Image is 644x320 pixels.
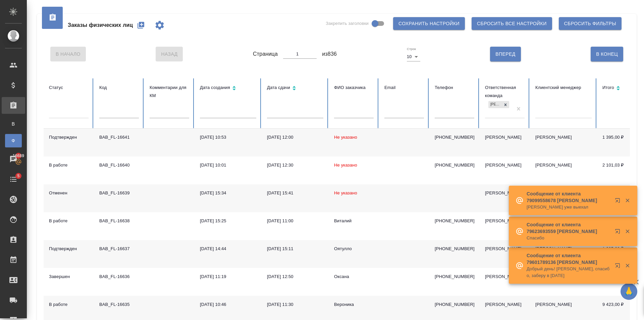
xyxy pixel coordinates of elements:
button: Закрыть [621,228,634,234]
button: В Конец [591,47,623,61]
button: Закрыть [621,263,634,269]
div: [DATE] 11:30 [267,301,323,308]
div: BAB_FL-16639 [99,190,139,196]
a: Ф [5,134,22,147]
div: BAB_FL-16641 [99,134,139,141]
div: [DATE] 15:41 [267,190,323,196]
div: В работе [49,218,89,224]
div: [DATE] 15:25 [200,218,256,224]
div: BAB_FL-16635 [99,301,139,308]
button: Открыть в новой вкладке [611,225,627,241]
span: Не указано [334,163,357,168]
button: Вперед [490,47,521,61]
div: Сортировка [267,84,323,93]
div: [PERSON_NAME] [485,301,525,308]
span: Ф [8,137,18,144]
div: BAB_FL-16636 [99,273,139,280]
div: [PERSON_NAME] [485,245,525,252]
div: [PERSON_NAME] [485,218,525,224]
div: [DATE] 11:00 [267,218,323,224]
div: 10 [407,52,420,61]
div: ФИО заказчика [334,84,374,92]
p: Сообщение от клиента 79623693559 [PERSON_NAME] [527,221,610,235]
div: Подтвержден [49,245,89,252]
span: Не указано [334,190,357,195]
span: Не указано [334,135,357,140]
span: Сохранить настройки [398,19,460,28]
div: [DATE] 10:53 [200,134,256,141]
div: В работе [49,162,89,169]
div: Ответственная команда [485,84,525,100]
span: Сбросить все настройки [477,19,547,28]
p: Добрый день! [PERSON_NAME], спасибо, заберу в [DATE] [527,266,610,279]
span: Заказы физических лиц [68,21,133,29]
div: Статус [49,84,89,92]
p: [PHONE_NUMBER] [435,245,474,252]
div: [PERSON_NAME] [485,134,525,141]
span: Сбросить фильтры [564,19,616,28]
p: [PHONE_NUMBER] [435,162,474,169]
a: 16689 [2,151,25,168]
div: [PERSON_NAME] [485,162,525,169]
div: [DATE] 12:30 [267,162,323,169]
button: Сбросить фильтры [559,17,622,30]
div: [DATE] 11:19 [200,273,256,280]
div: Email [384,84,424,92]
div: Завершен [49,273,89,280]
button: Открыть в новой вкладке [611,259,627,275]
div: Отменен [49,190,89,196]
div: [DATE] 15:11 [267,245,323,252]
p: [PHONE_NUMBER] [435,218,474,224]
div: Сортировка [200,84,256,93]
p: [PHONE_NUMBER] [435,134,474,141]
div: BAB_FL-16637 [99,245,139,252]
a: В [5,117,22,131]
div: [DATE] 12:50 [267,273,323,280]
div: [DATE] 12:00 [267,134,323,141]
div: Подтвержден [49,134,89,141]
button: Сохранить настройки [393,17,465,30]
div: Оятулло [334,245,374,252]
button: Создать [133,17,149,33]
div: Оксана [334,273,374,280]
div: В работе [49,301,89,308]
div: [DATE] 15:34 [200,190,256,196]
button: Закрыть [621,197,634,203]
button: Сбросить все настройки [472,17,552,30]
span: В [8,121,18,127]
div: [PERSON_NAME] [485,190,525,196]
div: Телефон [435,84,474,92]
p: Спасибо [527,235,610,241]
td: [PERSON_NAME] [530,184,597,212]
span: 5 [13,173,23,179]
span: Вперед [495,50,515,58]
div: Клиентский менеджер [535,84,592,92]
div: Комментарии для КМ [150,84,189,100]
span: из 836 [322,50,337,58]
span: 16689 [9,152,28,159]
div: [PERSON_NAME] [488,101,502,108]
p: [PERSON_NAME] уже выехал [527,204,610,211]
div: [PERSON_NAME] [485,273,525,280]
div: Сортировка [602,84,642,93]
div: BAB_FL-16640 [99,162,139,169]
div: Виталий [334,218,374,224]
div: BAB_FL-16638 [99,218,139,224]
div: [DATE] 14:44 [200,245,256,252]
div: [DATE] 10:01 [200,162,256,169]
div: Код [99,84,139,92]
p: Сообщение от клиента 79099558678 [PERSON_NAME] [527,190,610,204]
a: 5 [2,171,25,188]
span: В Конец [596,50,618,58]
td: [PERSON_NAME] [530,129,597,156]
span: Закрепить заголовки [326,20,369,27]
p: [PHONE_NUMBER] [435,273,474,280]
td: [PERSON_NAME] [530,156,597,184]
div: Вероника [334,301,374,308]
span: Страница [253,50,278,58]
p: Сообщение от клиента 79601789136 [PERSON_NAME] [527,252,610,266]
div: [DATE] 10:46 [200,301,256,308]
label: Строк [407,47,416,51]
button: Открыть в новой вкладке [611,194,627,210]
p: [PHONE_NUMBER] [435,301,474,308]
